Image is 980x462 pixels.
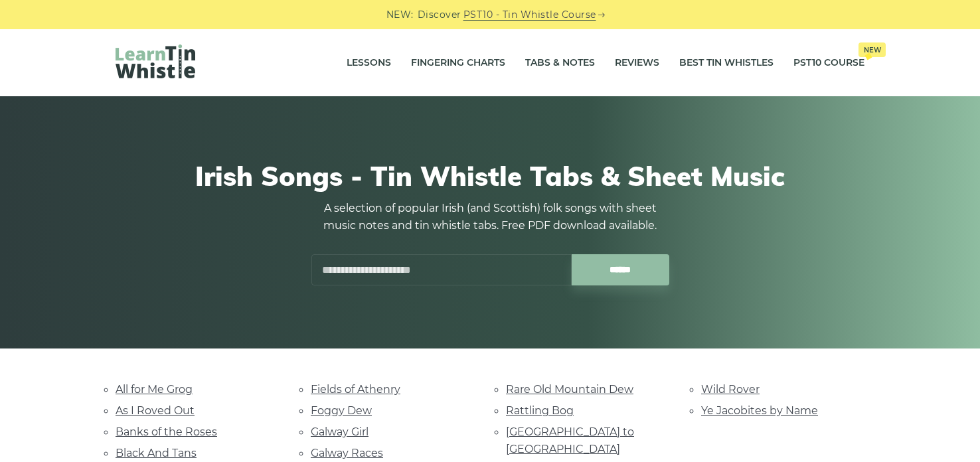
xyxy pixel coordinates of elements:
[311,425,368,438] a: Galway Girl
[615,46,659,80] a: Reviews
[116,425,217,438] a: Banks of the Roses
[311,447,383,459] a: Galway Races
[116,383,193,396] a: All for Me Grog
[116,160,864,192] h1: Irish Songs - Tin Whistle Tabs & Sheet Music
[116,44,195,78] img: LearnTinWhistle.com
[116,447,197,459] a: Black And Tans
[701,383,760,396] a: Wild Rover
[506,425,634,455] a: [GEOGRAPHIC_DATA] to [GEOGRAPHIC_DATA]
[311,383,400,396] a: Fields of Athenry
[679,46,774,80] a: Best Tin Whistles
[506,383,633,396] a: Rare Old Mountain Dew
[858,42,886,57] span: New
[347,46,391,80] a: Lessons
[411,46,505,80] a: Fingering Charts
[525,46,595,80] a: Tabs & Notes
[311,404,372,417] a: Foggy Dew
[793,46,864,80] a: PST10 CourseNew
[506,404,574,417] a: Rattling Bog
[701,404,818,417] a: Ye Jacobites by Name
[311,200,669,234] p: A selection of popular Irish (and Scottish) folk songs with sheet music notes and tin whistle tab...
[116,404,195,417] a: As I Roved Out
